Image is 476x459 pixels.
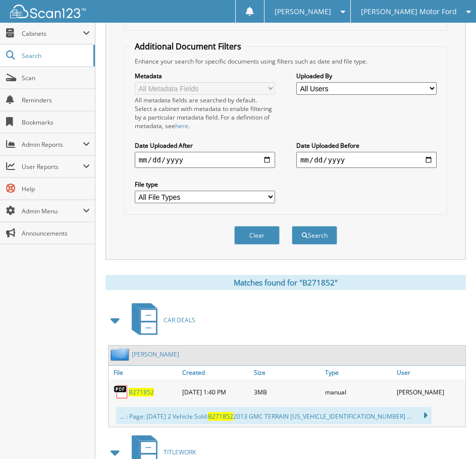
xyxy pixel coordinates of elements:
[105,275,466,290] div: Matches found for "B271852"
[296,141,437,150] label: Date Uploaded Before
[208,412,233,421] span: B271852
[132,350,179,359] a: [PERSON_NAME]
[129,388,154,396] a: B271852
[296,152,437,168] input: end
[22,118,90,127] span: Bookmarks
[22,140,83,149] span: Admin Reports
[394,366,465,379] a: User
[135,72,275,80] label: Metadata
[116,407,432,424] div: ... : Page: [DATE] 2 Vehicle Sold: 2013 GMC TERRAIN [US_VEHICLE_IDENTIFICATION_NUMBER] ...
[251,382,323,402] div: 3MB
[22,51,88,60] span: Search
[296,72,437,80] label: Uploaded By
[135,180,275,189] label: File type
[130,57,442,66] div: Enhance your search for specific documents using filters such as date and file type.
[361,9,457,15] span: [PERSON_NAME] Motor Ford
[10,5,86,18] img: scan123-logo-white.svg
[135,141,275,150] label: Date Uploaded After
[175,122,188,130] a: here
[22,162,83,171] span: User Reports
[426,411,476,459] iframe: Chat Widget
[180,366,251,379] a: Created
[111,348,132,361] img: folder2.png
[135,96,275,130] div: All metadata fields are searched by default. Select a cabinet with metadata to enable filtering b...
[22,96,90,104] span: Reminders
[234,226,280,245] button: Clear
[323,366,394,379] a: Type
[126,300,195,340] a: CAR DEALS
[130,41,246,52] legend: Additional Document Filters
[22,29,83,38] span: Cabinets
[251,366,323,379] a: Size
[109,366,180,379] a: File
[164,316,195,324] span: CAR DEALS
[22,229,90,238] span: Announcements
[22,207,83,215] span: Admin Menu
[135,152,275,168] input: start
[22,185,90,193] span: Help
[394,382,465,402] div: [PERSON_NAME]
[180,382,251,402] div: [DATE] 1:40 PM
[292,226,337,245] button: Search
[275,9,331,15] span: [PERSON_NAME]
[323,382,394,402] div: manual
[164,448,196,456] span: TITLEWORK
[22,74,90,82] span: Scan
[114,384,129,399] img: PDF.png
